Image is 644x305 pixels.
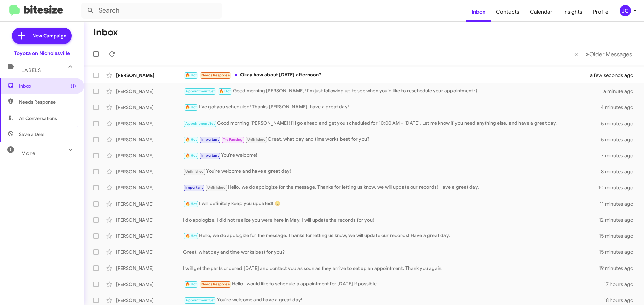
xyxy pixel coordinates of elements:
div: [PERSON_NAME] [116,233,183,239]
span: 🔥 Hot [219,89,231,93]
span: (1) [71,83,76,89]
a: New Campaign [12,28,72,44]
span: 🔥 Hot [185,282,197,286]
div: [PERSON_NAME] [116,168,183,175]
div: Hello, we do apologize for the message. Thanks for letting us know, we will update our records! H... [183,232,599,240]
span: » [586,50,589,58]
h1: Inbox [93,27,118,38]
div: You're welcome and have a great day! [183,296,604,304]
div: [PERSON_NAME] [116,184,183,191]
span: New Campaign [32,32,66,39]
div: Okay how about [DATE] afternoon? [183,71,598,79]
div: I will definitely keep you updated! 😊 [183,200,600,208]
span: 🔥 Hot [185,153,197,158]
div: I do apologize, I did not realize you were here in May. I will update the records for you! [183,217,599,223]
span: Unfinished [207,185,226,190]
span: 🔥 Hot [185,137,197,142]
div: Good morning [PERSON_NAME]! I'm just following up to see when you'd like to reschedule your appoi... [183,87,603,95]
a: Inbox [466,2,491,22]
span: Appointment Set [185,89,215,93]
div: [PERSON_NAME] [116,152,183,159]
div: Toyota on Nicholasville [14,50,70,57]
div: 7 minutes ago [601,152,639,159]
button: Previous [570,47,582,61]
div: [PERSON_NAME] [116,201,183,207]
span: Needs Response [201,73,230,77]
div: 5 minutes ago [601,120,639,127]
a: Calendar [525,2,558,22]
div: Hello I would like to schedule a appointment for [DATE] if possible [183,280,604,288]
span: Needs Response [19,99,76,105]
div: 15 minutes ago [599,233,639,239]
button: JC [614,5,637,16]
div: [PERSON_NAME] [116,249,183,255]
div: You're welcome! [183,152,601,159]
button: Next [582,47,636,61]
span: Important [185,185,203,190]
div: [PERSON_NAME] [116,120,183,127]
div: [PERSON_NAME] [116,104,183,111]
a: Contacts [491,2,525,22]
div: [PERSON_NAME] [116,281,183,288]
div: [PERSON_NAME] [116,297,183,304]
span: Unfinished [185,169,204,174]
div: 4 minutes ago [601,104,639,111]
div: Hello, we do apologize for the message. Thanks for letting us know, we will update our records! H... [183,184,598,192]
span: Try Pausing [223,137,243,142]
span: Important [201,137,219,142]
div: [PERSON_NAME] [116,88,183,95]
a: Insights [558,2,588,22]
span: Unfinished [247,137,266,142]
div: 19 minutes ago [599,265,639,272]
div: 18 hours ago [604,297,639,304]
div: Good morning [PERSON_NAME]! I'll go ahead and get you scheduled for 10:00 AM - [DATE]. Let me kno... [183,120,601,127]
div: Great, what day and time works best for you? [183,136,601,143]
span: « [574,50,578,58]
div: I will get the parts ordered [DATE] and contact you as soon as they arrive to set up an appointme... [183,265,599,272]
span: Save a Deal [19,131,44,138]
div: a few seconds ago [598,72,639,79]
div: [PERSON_NAME] [116,72,183,79]
div: 8 minutes ago [601,168,639,175]
span: Needs Response [201,282,230,286]
div: 12 minutes ago [599,217,639,223]
div: [PERSON_NAME] [116,217,183,223]
span: 🔥 Hot [185,73,197,77]
span: Appointment Set [185,121,215,126]
span: All Conversations [19,115,57,122]
span: Inbox [19,83,76,89]
span: 🔥 Hot [185,105,197,109]
span: 🔥 Hot [185,234,197,238]
span: Labels [21,67,41,73]
div: 11 minutes ago [600,201,639,207]
div: 10 minutes ago [598,184,639,191]
div: 5 minutes ago [601,136,639,143]
div: JC [620,5,631,16]
a: Profile [588,2,614,22]
nav: Page navigation example [571,47,636,61]
div: Great, what day and time works best for you? [183,249,599,255]
div: You're welcome and have a great day! [183,168,601,175]
div: 15 minutes ago [599,249,639,255]
div: 17 hours ago [604,281,639,288]
span: More [21,150,35,156]
span: Older Messages [589,51,632,58]
div: [PERSON_NAME] [116,265,183,272]
input: Search [81,3,222,19]
div: I've got you scheduled! Thanks [PERSON_NAME], have a great day! [183,103,601,111]
span: 🔥 Hot [185,202,197,206]
span: Appointment Set [185,298,215,302]
div: a minute ago [603,88,639,95]
span: Important [201,153,219,158]
div: [PERSON_NAME] [116,136,183,143]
